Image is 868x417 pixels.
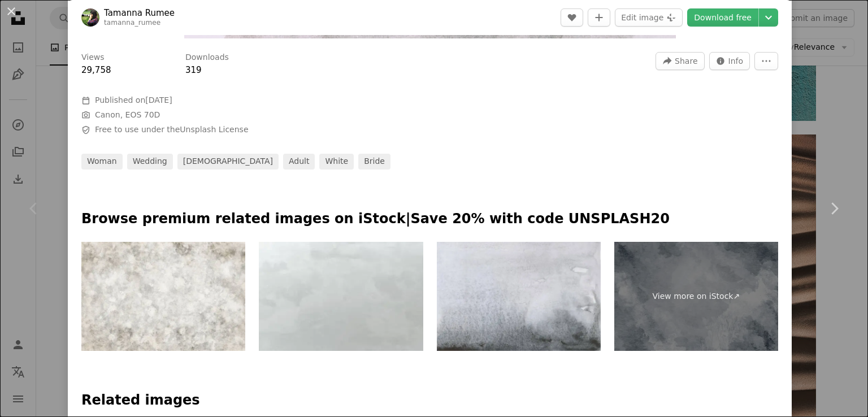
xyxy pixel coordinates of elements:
[656,52,704,70] button: Share this image
[81,8,99,27] img: Go to Tamanna Rumee's profile
[754,52,778,70] button: More Actions
[759,8,778,27] button: Choose download size
[283,154,315,170] a: adult
[185,52,229,63] h3: Downloads
[800,154,868,263] a: Next
[81,154,123,170] a: woman
[81,242,245,351] img: Japanese white paper texture background or natural canvas abstract, new year photography
[177,154,279,170] a: [DEMOGRAPHIC_DATA]
[259,242,423,351] img: White washed painted textured abstract background with brush paint strokes in white and black sha...
[319,154,354,170] a: white
[145,95,172,105] time: December 8, 2022 at 12:53:56 AM GMT+5:30
[728,53,744,69] span: Info
[81,392,778,410] h4: Related images
[615,8,683,27] button: Edit image
[437,242,601,351] img: Abstract watercolor background - gray, black.
[588,8,610,27] button: Add to Collection
[614,242,778,351] a: View more on iStock↗
[687,8,758,27] a: Download free
[180,125,248,134] a: Unsplash License
[81,52,105,63] h3: Views
[95,124,249,136] span: Free to use under the
[709,52,750,70] button: Stats about this image
[185,65,202,75] span: 319
[358,154,390,170] a: bride
[95,95,172,105] span: Published on
[104,7,175,19] a: Tamanna Rumee
[675,53,697,69] span: Share
[95,110,160,121] button: Canon, EOS 70D
[127,154,173,170] a: wedding
[104,19,160,27] a: tamanna_rumee
[561,8,583,27] button: Like
[81,65,111,75] span: 29,758
[81,210,778,228] p: Browse premium related images on iStock | Save 20% with code UNSPLASH20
